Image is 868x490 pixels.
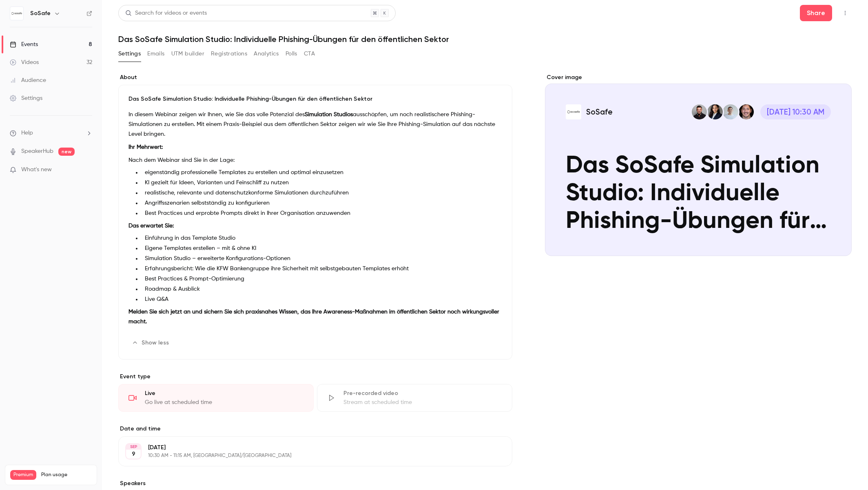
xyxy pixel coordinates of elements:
[118,373,512,381] p: Event type
[118,425,512,433] label: Date and time
[118,73,512,82] label: About
[118,47,141,60] button: Settings
[128,336,174,349] button: Show less
[142,254,502,263] li: Simulation Studio – erweiterte Konfigurations-Optionen
[142,244,502,253] li: Eigene Templates erstellen – mit & ohne KI
[41,472,92,478] span: Plan usage
[145,398,303,406] div: Go live at scheduled time
[171,47,204,60] button: UTM builder
[148,444,469,452] p: [DATE]
[125,9,207,18] div: Search for videos or events
[147,47,164,60] button: Emails
[800,5,832,21] button: Share
[211,47,247,60] button: Registrations
[118,384,314,412] div: LiveGo live at scheduled time
[10,58,39,66] div: Videos
[10,94,42,102] div: Settings
[304,47,315,60] button: CTA
[128,144,163,150] strong: Ihr Mehrwert:
[10,129,92,137] li: help-dropdown-opener
[82,166,92,174] iframe: Noticeable Trigger
[10,470,36,480] span: Premium
[128,110,502,139] p: In diesem Webinar zeigen wir Ihnen, wie Sie das volle Potenzial des ausschöpfen, um noch realisti...
[142,179,502,187] li: KI gezielt für Ideen, Varianten und Feinschliff zu nutzen
[254,47,279,60] button: Analytics
[142,168,502,177] li: eigenständig professionelle Templates zu erstellen und optimal einzusetzen
[142,209,502,218] li: Best Practices und erprobte Prompts direkt in Ihrer Organisation anzuwenden
[142,275,502,283] li: Best Practices & Prompt-Optimierung
[30,9,51,18] h6: SoSafe
[128,155,502,165] p: Nach dem Webinar sind Sie in der Lage:
[128,309,499,324] strong: Melden Sie sich jetzt an und sichern Sie sich praxisnahes Wissen, das Ihre Awareness-Maßnahmen im...
[343,398,502,406] div: Stream at scheduled time
[142,295,502,304] li: Live Q&A
[286,47,297,60] button: Polls
[21,129,33,137] span: Help
[142,285,502,294] li: Roadmap & Ausblick
[58,148,75,156] span: new
[545,73,852,82] label: Cover image
[142,199,502,207] li: Angriffsszenarien selbstständig zu konfigurieren
[148,452,469,459] p: 10:30 AM - 11:15 AM, [GEOGRAPHIC_DATA]/[GEOGRAPHIC_DATA]
[545,73,852,256] section: Cover image
[126,444,141,450] div: SEP
[128,95,502,103] p: Das SoSafe Simulation Studio: Individuelle Phishing-Übungen für den öffentlichen Sektor
[128,223,174,229] strong: Das erwartet Sie:
[145,389,303,397] div: Live
[118,479,512,488] label: Speakers
[317,384,512,412] div: Pre-recorded videoStream at scheduled time
[142,234,502,243] li: Einführung in das Template Studio
[132,450,135,458] p: 9
[118,34,852,44] h1: Das SoSafe Simulation Studio: Individuelle Phishing-Übungen für den öffentlichen Sektor
[21,147,53,156] a: SpeakerHub
[305,112,353,117] strong: Simulation Studios
[343,389,502,397] div: Pre-recorded video
[142,265,502,273] li: Erfahrungsbericht: Wie die KFW Bankengruppe ihre Sicherheit mit selbstgebauten Templates erhöht
[142,189,502,197] li: realistische, relevante und datenschutzkonforme Simulationen durchzuführen
[21,166,52,174] span: What's new
[10,7,23,20] img: SoSafe
[10,76,46,84] div: Audience
[10,40,38,49] div: Events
